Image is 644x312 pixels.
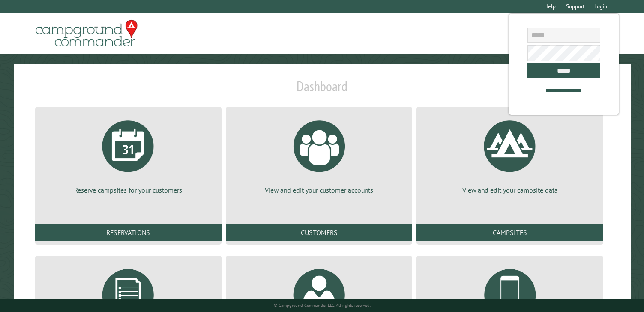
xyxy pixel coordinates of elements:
a: View and edit your campsite data [427,114,593,195]
p: Reserve campsites for your customers [45,185,211,195]
p: View and edit your customer accounts [236,185,402,195]
img: Campground Commander [33,17,140,50]
a: View and edit your customer accounts [236,114,402,195]
a: Campsites [416,224,603,241]
small: © Campground Commander LLC. All rights reserved. [274,303,371,308]
a: Reserve campsites for your customers [45,114,211,195]
p: View and edit your campsite data [427,185,593,195]
a: Reservations [35,224,222,241]
a: Customers [226,224,412,241]
h1: Dashboard [33,78,611,101]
